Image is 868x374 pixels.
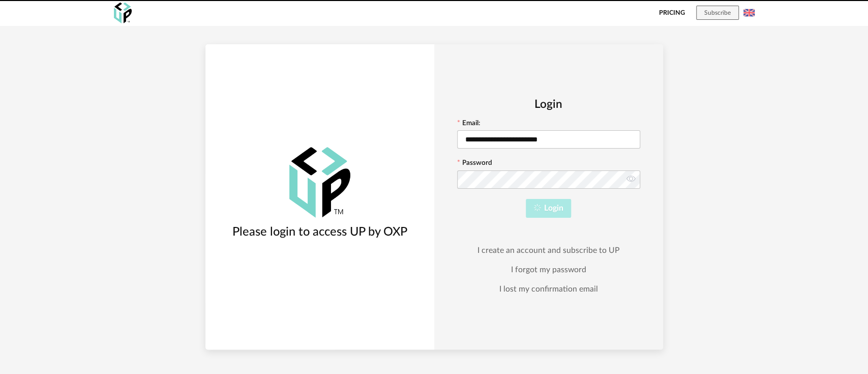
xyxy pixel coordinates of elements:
[743,7,755,18] img: us
[232,224,407,240] h3: Please login to access UP by OXP
[457,120,480,129] label: Email:
[511,265,586,275] a: I forgot my password
[704,10,731,16] span: Subscribe
[289,147,350,218] img: OXP
[696,6,739,20] button: Subscribe
[499,284,598,294] a: I lost my confirmation email
[114,3,132,23] img: OXP
[457,97,640,112] h2: Login
[477,245,619,255] a: I create an account and subscribe to UP
[457,160,492,169] label: Password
